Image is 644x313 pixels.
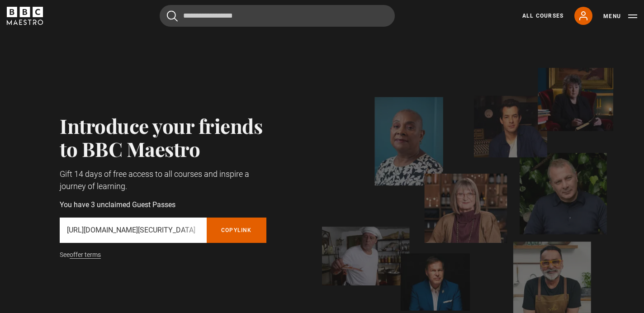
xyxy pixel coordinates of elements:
[60,250,266,260] p: See
[603,12,637,21] button: Toggle navigation
[160,5,395,27] input: Search
[7,7,43,25] svg: BBC Maestro
[207,218,266,243] button: Copylink
[60,114,266,161] h2: Introduce your friends to BBC Maestro
[522,12,563,20] a: All Courses
[60,199,266,210] p: You have 3 unclaimed Guest Passes
[67,225,199,236] p: [URL][DOMAIN_NAME][SECURITY_DATA]
[70,251,101,259] a: offer terms
[167,10,178,22] button: Submit the search query
[60,168,266,192] p: Gift 14 days of free access to all courses and inspire a journey of learning.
